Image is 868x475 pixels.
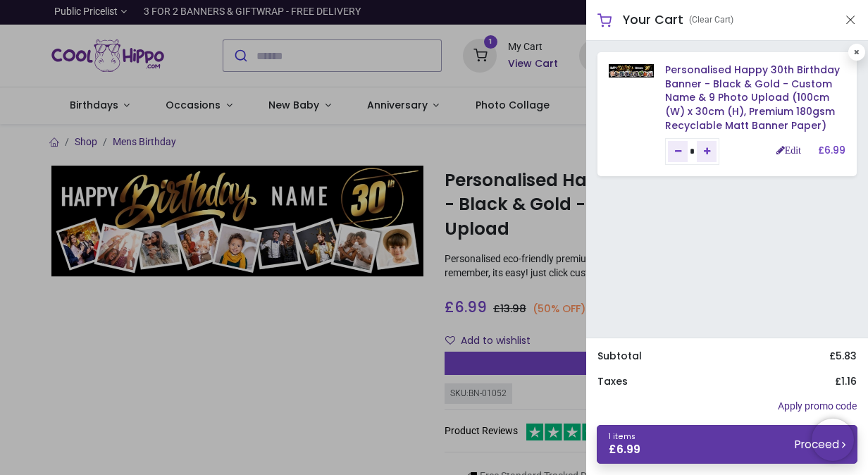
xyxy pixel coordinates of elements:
a: Personalised Happy 30th Birthday Banner - Black & Gold - Custom Name & 9 Photo Upload (100cm (W) ... [665,63,840,132]
h6: Taxes [597,375,628,389]
span: £ [609,442,640,457]
span: 6.99 [824,143,845,157]
a: Apply promo code [778,400,857,414]
iframe: Brevo live chat [812,419,854,461]
span: 6.99 [616,442,640,457]
button: Close [844,11,857,29]
a: Add one [697,141,717,162]
h5: Your Cart [623,11,683,29]
span: 5.83 [836,349,857,363]
span: 1.16 [841,374,857,388]
a: (Clear Cart) [689,14,733,26]
img: 8BMLo9AAAABklEQVQDAKRnG7xSEgykAAAAAElFTkSuQmCC [609,64,654,78]
small: Proceed [795,437,845,452]
h6: £ [818,144,845,158]
h6: Subtotal [597,350,642,364]
h6: £ [835,375,857,389]
h6: £ [829,350,857,364]
a: 1 items £6.99 Proceed [597,425,857,464]
a: Edit [776,145,801,155]
a: Remove one [668,141,688,162]
span: 1 items [609,431,635,442]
